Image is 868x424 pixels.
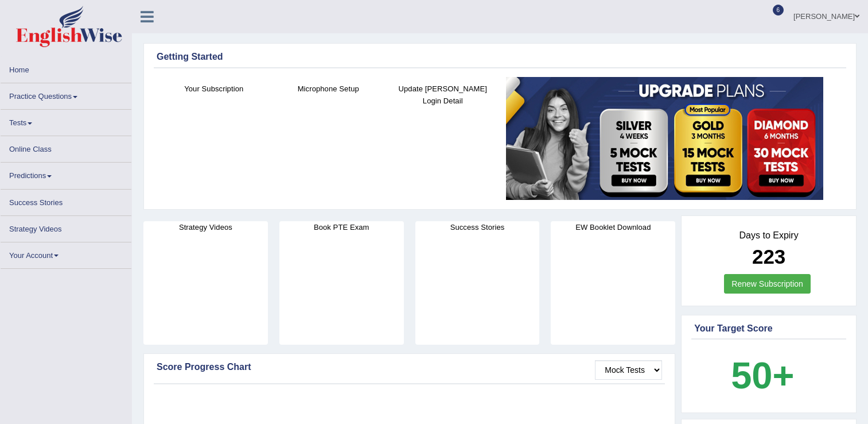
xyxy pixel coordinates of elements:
[1,57,131,79] a: Home
[1,83,131,106] a: Practice Questions
[1,190,131,212] a: Success Stories
[1,136,131,159] a: Online Class
[157,360,662,374] div: Score Progress Chart
[694,322,843,336] div: Your Target Score
[773,5,784,16] span: 6
[1,110,131,132] a: Tests
[1,242,131,265] a: Your Account
[752,245,785,268] b: 223
[415,221,540,233] h4: Success Stories
[277,83,380,95] h4: Microphone Setup
[1,216,131,238] a: Strategy Videos
[551,221,675,233] h4: EW Booklet Download
[731,354,794,396] b: 50+
[162,83,266,95] h4: Your Subscription
[391,83,495,107] h4: Update [PERSON_NAME] Login Detail
[157,50,843,64] div: Getting Started
[694,230,843,241] h4: Days to Expiry
[143,221,268,233] h4: Strategy Videos
[279,221,404,233] h4: Book PTE Exam
[1,163,131,185] a: Predictions
[724,274,811,294] a: Renew Subscription
[506,77,823,200] img: small5.jpg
